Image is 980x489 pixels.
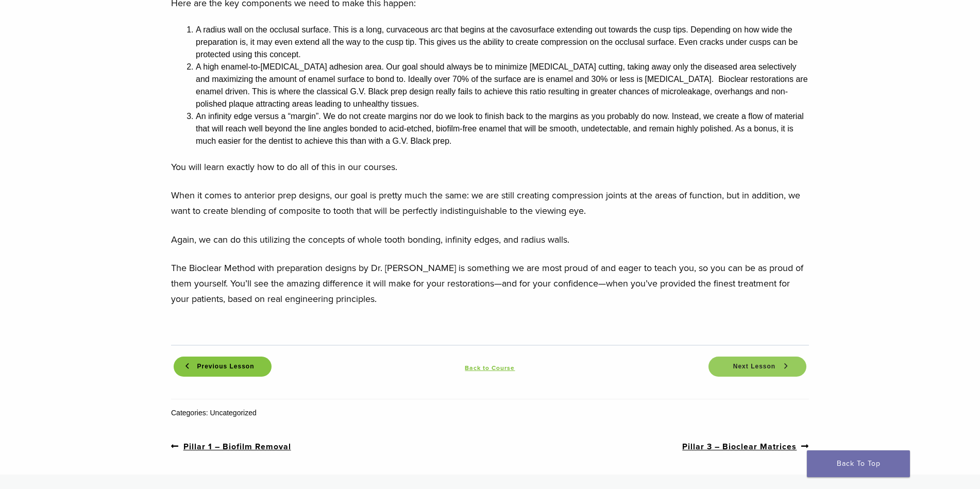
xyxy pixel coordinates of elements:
[171,159,809,175] p: You will learn exactly how to do all of this in our courses.
[174,357,272,377] a: Previous Lesson
[171,188,809,218] p: When it comes to anterior prep designs, our goal is pretty much the same: we are still creating c...
[171,260,809,307] p: The Bioclear Method with preparation designs by Dr. [PERSON_NAME] is something we are most proud ...
[196,61,809,110] li: A high enamel-to-[MEDICAL_DATA] adhesion area. Our goal should always be to minimize [MEDICAL_DAT...
[171,418,809,475] nav: Post Navigation
[171,440,291,453] a: Pillar 1 – Biofilm Removal
[807,450,910,477] a: Back To Top
[171,408,809,418] div: Categories: Uncategorized
[682,440,809,453] a: Pillar 3 – Bioclear Matrices
[727,363,782,370] span: Next Lesson
[441,362,539,374] a: Back to Course
[708,357,806,377] a: Next Lesson
[191,363,260,370] span: Previous Lesson
[171,232,809,247] p: Again, we can do this utilizing the concepts of whole tooth bonding, infinity edges, and radius w...
[196,110,809,147] li: An infinity edge versus a “margin”. We do not create margins nor do we look to finish back to the...
[196,24,809,61] li: A radius wall on the occlusal surface. This is a long, curvaceous arc that begins at the cavosurf...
